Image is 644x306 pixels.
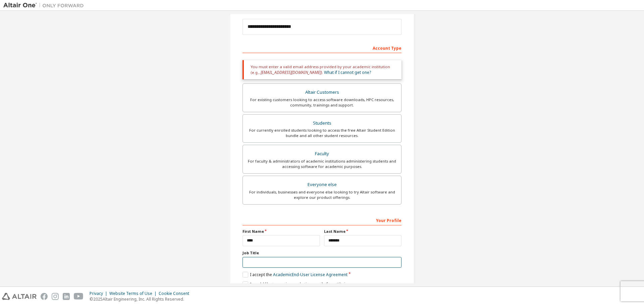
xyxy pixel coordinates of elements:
[243,281,347,287] label: I would like to receive marketing emails from Altair
[247,159,397,169] div: For faculty & administrators of academic institutions administering students and accessing softwa...
[247,97,397,108] div: For existing customers looking to access software downloads, HPC resources, community, trainings ...
[159,291,193,296] div: Cookie Consent
[3,2,87,9] img: Altair One
[90,291,109,296] div: Privacy
[243,229,320,234] label: First Name
[109,291,159,296] div: Website Terms of Use
[2,293,37,300] img: altair_logo.svg
[63,293,70,300] img: linkedin.svg
[243,215,401,225] div: Your Profile
[243,42,401,53] div: Account Type
[261,70,321,75] span: [EMAIL_ADDRESS][DOMAIN_NAME]
[247,119,397,128] div: Students
[324,70,371,75] a: What if I cannot get one?
[90,296,193,302] p: © 2025 Altair Engineering, Inc. All Rights Reserved.
[243,272,347,277] label: I accept the
[74,293,84,300] img: youtube.svg
[247,180,397,189] div: Everyone else
[247,189,397,200] div: For individuals, businesses and everyone else looking to try Altair software and explore our prod...
[247,149,397,159] div: Faculty
[247,88,397,97] div: Altair Customers
[52,293,59,300] img: instagram.svg
[324,229,401,234] label: Last Name
[243,250,401,256] label: Job Title
[247,128,397,138] div: For currently enrolled students looking to access the free Altair Student Edition bundle and all ...
[273,272,347,277] a: Academic End-User License Agreement
[41,293,48,300] img: facebook.svg
[243,60,401,79] div: You must enter a valid email address provided by your academic institution (e.g., ).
